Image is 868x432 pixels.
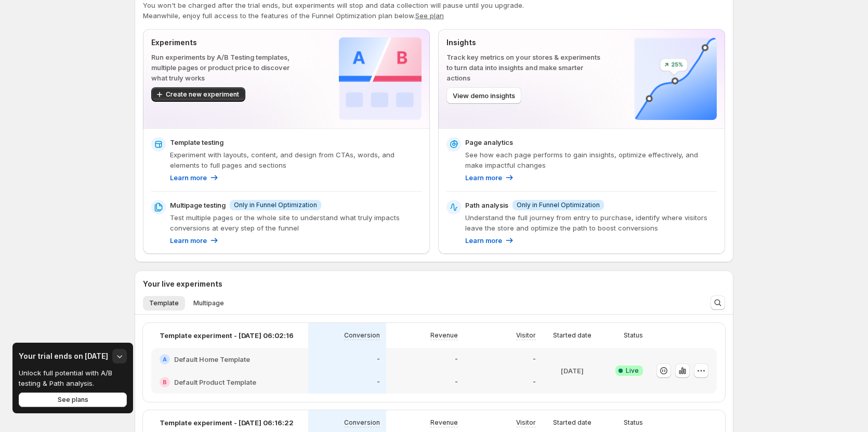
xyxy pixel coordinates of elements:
[174,354,250,365] h2: Default Home Template
[160,417,294,428] p: Template experiment - [DATE] 06:16:22
[465,172,502,183] p: Learn more
[170,235,207,246] p: Learn more
[415,11,444,20] button: See plan
[160,330,294,341] p: Template experiment - [DATE] 06:02:16
[516,419,536,427] p: Visitor
[151,87,245,102] button: Create new experiment
[170,235,219,246] a: Learn more
[58,396,88,404] span: See plans
[430,419,458,427] p: Revenue
[533,355,536,363] p: -
[465,150,717,170] p: See how each page performs to gain insights, optimize effectively, and make impactful changes
[517,201,600,209] span: Only in Funnel Optimization
[465,235,502,246] p: Learn more
[446,37,601,48] p: Insights
[151,37,306,48] p: Experiments
[377,355,380,363] p: -
[170,150,422,170] p: Experiment with layouts, content, and design from CTAs, words, and elements to full pages and sec...
[163,379,167,385] h2: B
[19,368,120,388] p: Unlock full potential with A/B testing & Path analysis.
[465,235,515,246] a: Learn more
[561,366,584,376] p: [DATE]
[533,378,536,386] p: -
[339,37,422,120] img: Experiments
[151,52,306,83] p: Run experiments by A/B Testing templates, multiple pages or product price to discover what truly ...
[170,137,223,147] p: Template testing
[446,52,601,83] p: Track key metrics on your stores & experiments to turn data into insights and make smarter actions
[634,37,717,120] img: Insights
[465,172,515,183] a: Learn more
[711,295,725,310] button: Search and filter results
[174,377,256,387] h2: Default Product Template
[344,419,380,427] p: Conversion
[143,279,222,289] h3: Your live experiments
[377,378,380,386] p: -
[234,201,317,209] span: Only in Funnel Optimization
[465,200,508,210] p: Path analysis
[465,212,717,233] p: Understand the full journey from entry to purchase, identify where visitors leave the store and o...
[453,90,515,101] span: View demo insights
[170,172,207,183] p: Learn more
[516,331,536,340] p: Visitor
[193,299,224,307] span: Multipage
[553,331,591,340] p: Started date
[170,200,226,210] p: Multipage testing
[430,331,458,340] p: Revenue
[163,356,167,362] h2: A
[624,331,643,340] p: Status
[149,299,179,307] span: Template
[19,351,108,361] h3: Your trial ends on [DATE]
[166,90,239,99] span: Create new experiment
[170,172,219,183] a: Learn more
[626,367,639,375] span: Live
[455,355,458,363] p: -
[344,331,380,340] p: Conversion
[455,378,458,386] p: -
[553,419,591,427] p: Started date
[446,87,521,104] button: View demo insights
[465,137,513,147] p: Page analytics
[143,10,725,21] p: Meanwhile, enjoy full access to the features of the Funnel Optimization plan below.
[170,212,422,233] p: Test multiple pages or the whole site to understand what truly impacts conversions at every step ...
[19,393,127,407] button: See plans
[624,419,643,427] p: Status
